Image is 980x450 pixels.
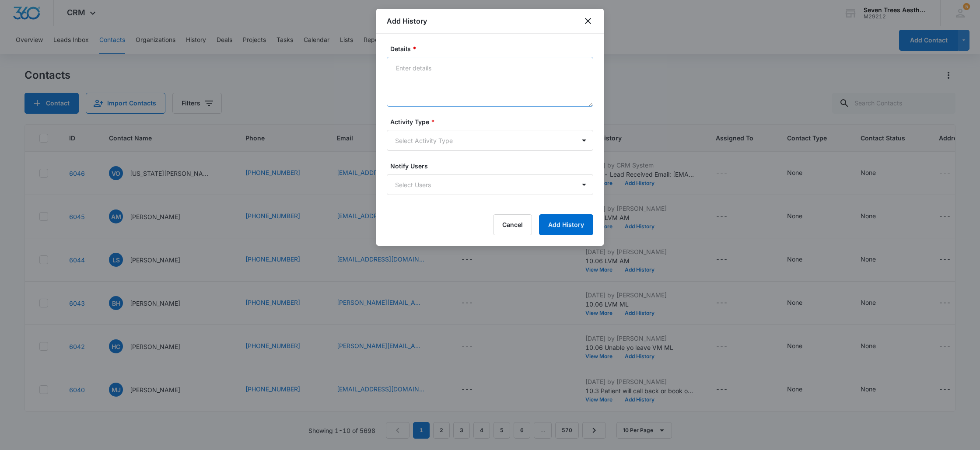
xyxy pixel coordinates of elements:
label: Activity Type [390,117,597,126]
label: Notify Users [390,161,597,171]
label: Details [390,44,597,53]
h1: Add History [387,16,427,26]
button: close [583,16,593,26]
button: Cancel [493,214,532,235]
button: Add History [539,214,593,235]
